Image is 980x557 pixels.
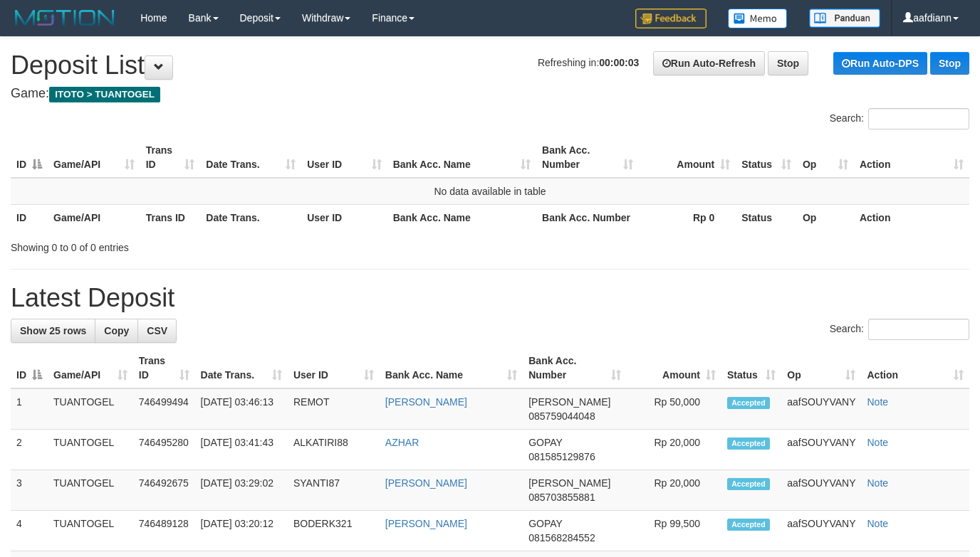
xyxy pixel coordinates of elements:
[781,430,861,470] td: aafSOUYVANY
[781,348,861,388] th: Op: activate to sort column ascending
[195,470,288,511] td: [DATE] 03:29:02
[528,396,610,408] span: [PERSON_NAME]
[380,348,523,388] th: Bank Acc. Name: activate to sort column ascending
[11,204,48,230] th: ID
[867,437,888,448] a: Note
[48,470,133,511] td: TUANTOGEL
[528,477,610,489] span: [PERSON_NAME]
[11,87,969,101] h4: Game:
[833,52,927,75] a: Run Auto-DPS
[200,137,301,178] th: Date Trans.: activate to sort column ascending
[627,388,721,430] td: Rp 50,000
[11,388,48,430] td: 1
[528,451,595,462] span: Copy 081585129876 to clipboard
[95,319,138,343] a: Copy
[538,57,639,68] span: Refreshing in:
[528,410,595,422] span: Copy 085759044048 to clipboard
[627,430,721,470] td: Rp 20,000
[20,325,86,336] span: Show 25 rows
[523,348,627,388] th: Bank Acc. Number: activate to sort column ascending
[797,137,854,178] th: Op: activate to sort column ascending
[11,178,969,205] td: No data available in table
[768,51,808,75] a: Stop
[627,348,721,388] th: Amount: activate to sort column ascending
[11,470,48,511] td: 3
[528,492,595,503] span: Copy 085703855881 to clipboard
[736,204,797,230] th: Status
[195,430,288,470] td: [DATE] 03:41:43
[104,325,129,336] span: Copy
[639,204,736,230] th: Rp 0
[133,388,195,430] td: 746499494
[133,511,195,551] td: 746489128
[48,430,133,470] td: TUANTOGEL
[528,518,562,529] span: GOPAY
[147,325,167,336] span: CSV
[727,437,770,450] span: Accepted
[528,532,595,543] span: Copy 081568284552 to clipboard
[11,235,397,255] div: Showing 0 to 0 of 0 entries
[797,204,854,230] th: Op
[11,51,969,80] h1: Deposit List
[727,397,770,409] span: Accepted
[639,137,736,178] th: Amount: activate to sort column ascending
[868,319,969,340] input: Search:
[140,204,201,230] th: Trans ID
[861,348,969,388] th: Action: activate to sort column ascending
[536,204,639,230] th: Bank Acc. Number
[387,137,536,178] th: Bank Acc. Name: activate to sort column ascending
[48,511,133,551] td: TUANTOGEL
[627,470,721,511] td: Rp 20,000
[627,511,721,551] td: Rp 99,500
[830,319,969,340] label: Search:
[385,477,467,489] a: [PERSON_NAME]
[387,204,536,230] th: Bank Acc. Name
[11,430,48,470] td: 2
[48,388,133,430] td: TUANTOGEL
[11,348,48,388] th: ID: activate to sort column descending
[854,204,969,230] th: Action
[385,396,467,408] a: [PERSON_NAME]
[133,470,195,511] td: 746492675
[140,137,201,178] th: Trans ID: activate to sort column ascending
[536,137,639,178] th: Bank Acc. Number: activate to sort column ascending
[809,9,880,28] img: panduan.png
[301,137,387,178] th: User ID: activate to sort column ascending
[727,519,770,531] span: Accepted
[599,57,639,68] strong: 00:00:03
[930,52,969,75] a: Stop
[653,51,765,75] a: Run Auto-Refresh
[200,204,301,230] th: Date Trans.
[195,388,288,430] td: [DATE] 03:46:13
[288,388,380,430] td: REMOT
[781,511,861,551] td: aafSOUYVANY
[867,396,888,408] a: Note
[867,477,888,489] a: Note
[11,7,119,28] img: MOTION_logo.png
[11,319,95,343] a: Show 25 rows
[727,478,770,490] span: Accepted
[728,9,788,28] img: Button%20Memo.svg
[288,430,380,470] td: ALKATIRI88
[133,430,195,470] td: 746495280
[721,348,781,388] th: Status: activate to sort column ascending
[635,9,707,28] img: Feedback.jpg
[385,518,467,529] a: [PERSON_NAME]
[867,518,888,529] a: Note
[781,470,861,511] td: aafSOUYVANY
[48,137,140,178] th: Game/API: activate to sort column ascending
[11,137,48,178] th: ID: activate to sort column descending
[288,511,380,551] td: BODERK321
[48,204,140,230] th: Game/API
[301,204,387,230] th: User ID
[854,137,969,178] th: Action: activate to sort column ascending
[133,348,195,388] th: Trans ID: activate to sort column ascending
[868,108,969,129] input: Search:
[11,284,969,312] h1: Latest Deposit
[781,388,861,430] td: aafSOUYVANY
[195,348,288,388] th: Date Trans.: activate to sort column ascending
[528,437,562,448] span: GOPAY
[49,87,160,102] span: ITOTO > TUANTOGEL
[137,319,177,343] a: CSV
[830,108,969,129] label: Search:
